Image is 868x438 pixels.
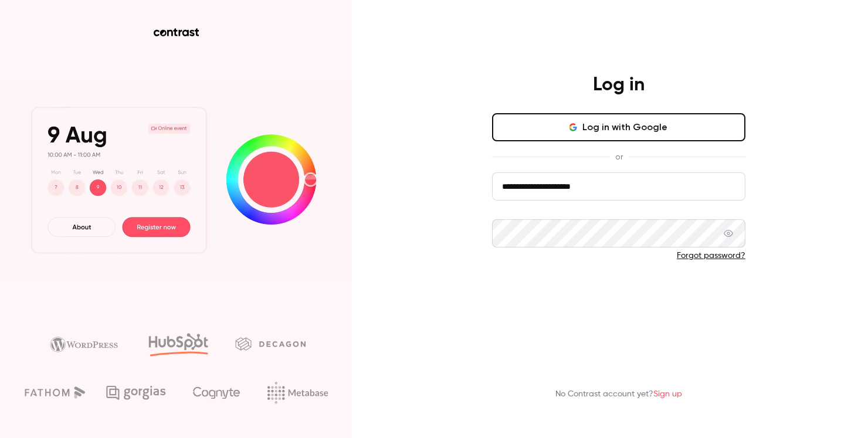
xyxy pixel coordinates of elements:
a: Forgot password? [677,252,745,260]
button: Log in with Google [492,113,745,141]
p: No Contrast account yet? [555,388,682,400]
img: decagon [235,337,306,350]
a: Sign up [653,390,682,398]
h4: Log in [593,73,645,97]
span: or [609,151,629,163]
button: Log in [492,280,745,308]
